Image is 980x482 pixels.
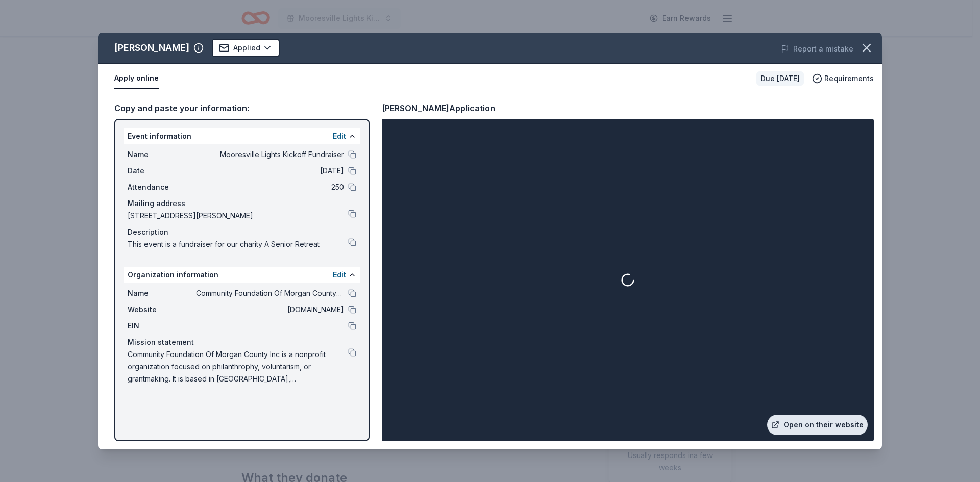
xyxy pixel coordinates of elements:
div: Description [128,226,356,238]
div: Organization information [124,267,360,283]
div: Copy and paste your information: [114,102,370,115]
div: [PERSON_NAME] [114,40,189,56]
button: Apply online [114,68,159,89]
span: [DOMAIN_NAME] [196,303,344,316]
button: Report a mistake [781,43,853,55]
span: Requirements [824,72,874,85]
span: Date [128,165,196,177]
div: Mission statement [128,336,356,348]
button: Requirements [812,72,874,85]
div: [PERSON_NAME] Application [382,102,495,115]
span: Name [128,287,196,299]
div: Event information [124,128,360,144]
a: Open on their website [767,415,868,435]
button: Edit [333,130,346,142]
button: Edit [333,269,346,281]
span: 250 [196,181,344,193]
button: Applied [212,39,280,57]
span: Website [128,303,196,316]
span: Name [128,148,196,161]
span: Attendance [128,181,196,193]
span: Community Foundation Of Morgan County Inc [196,287,344,299]
span: Mooresville Lights Kickoff Fundraiser [196,148,344,161]
div: Due [DATE] [756,71,804,86]
span: [DATE] [196,165,344,177]
span: Community Foundation Of Morgan County Inc is a nonprofit organization focused on philanthrophy, v... [128,348,348,385]
div: Mailing address [128,197,356,210]
span: Applied [233,42,260,54]
span: EIN [128,320,196,332]
span: This event is a fundraiser for our charity A Senior Retreat [128,238,348,250]
span: [STREET_ADDRESS][PERSON_NAME] [128,210,348,222]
